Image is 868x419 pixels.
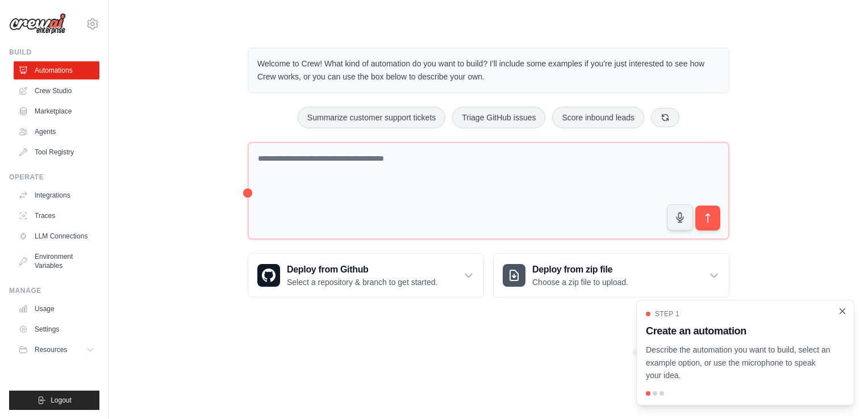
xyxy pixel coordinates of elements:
button: Logout [9,391,99,410]
a: Settings [14,320,99,338]
h3: Create an automation [646,323,831,339]
a: Traces [14,207,99,225]
a: Environment Variables [14,248,99,275]
span: Step 1 [655,309,679,319]
span: Logout [51,396,72,405]
a: Marketplace [14,102,99,120]
a: Tool Registry [14,143,99,161]
p: Select a repository & branch to get started. [287,276,437,288]
span: Resources [35,345,67,354]
p: Describe the automation you want to build, select an example option, or use the microphone to spe... [646,343,831,382]
h3: Deploy from zip file [532,263,628,276]
div: Operate [9,173,99,182]
a: Usage [14,300,99,318]
div: Build [9,48,99,57]
button: Resources [14,341,99,359]
img: Logo [9,13,66,35]
a: Automations [14,61,99,79]
a: Agents [14,123,99,141]
button: Summarize customer support tickets [298,107,445,128]
div: Manage [9,286,99,295]
button: Score inbound leads [552,107,644,128]
button: Close walkthrough [838,307,847,316]
a: LLM Connections [14,227,99,245]
h3: Deploy from Github [287,263,437,276]
p: Choose a zip file to upload. [532,276,628,288]
button: Triage GitHub issues [452,107,545,128]
p: Welcome to Crew! What kind of automation do you want to build? I'll include some examples if you'... [257,57,720,83]
a: Integrations [14,186,99,204]
a: Crew Studio [14,82,99,100]
iframe: Chat Widget [811,364,868,419]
